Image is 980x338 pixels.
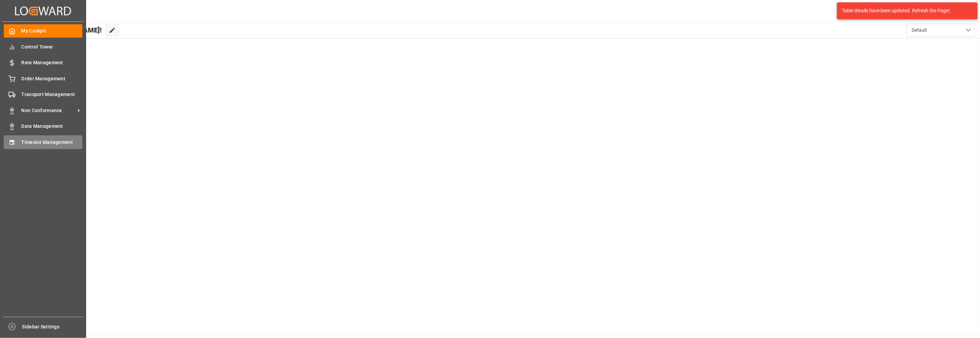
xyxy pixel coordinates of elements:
span: Control Tower [22,43,83,51]
span: My Cockpit [22,27,83,35]
span: Non Conformance [22,107,76,114]
span: Timeslot Management [22,139,83,146]
span: Transport Management [22,91,83,98]
button: open menu [907,24,975,37]
span: Sidebar Settings [22,323,83,330]
a: Data Management [4,120,82,133]
span: Order Management [22,75,83,82]
a: Transport Management [4,88,82,101]
span: Data Management [22,123,83,130]
a: Timeslot Management [4,135,82,149]
span: Default [912,27,927,34]
a: Rate Management [4,56,82,69]
span: Rate Management [22,59,83,66]
div: Table details have been updated. Refresh the Page!. [842,7,968,14]
a: Control Tower [4,40,82,53]
a: Order Management [4,72,82,85]
a: My Cockpit [4,24,82,38]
